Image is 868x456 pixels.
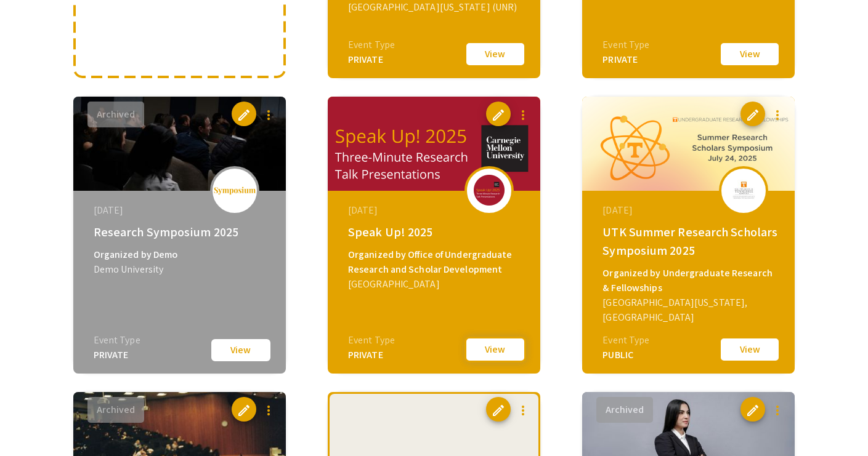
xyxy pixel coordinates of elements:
[745,108,760,122] span: edit
[602,348,649,362] div: PUBLIC
[602,295,777,325] div: [GEOGRAPHIC_DATA][US_STATE], [GEOGRAPHIC_DATA]
[237,403,251,418] span: edit
[94,247,269,262] div: Organized by Demo
[725,175,762,206] img: utk-summer-research-scholars-symposium-2025_eventLogo_3cfac2_.jpg
[516,403,530,418] mat-icon: more_vert
[328,97,540,191] img: speak-up-2025_eventCoverPhoto_f5af8f__thumb.png
[719,41,781,67] button: View
[87,102,144,127] button: Archived
[740,102,765,126] button: edit
[486,397,511,422] button: edit
[261,403,276,418] mat-icon: more_vert
[491,403,506,418] span: edit
[464,41,526,67] button: View
[464,337,526,362] button: View
[237,108,251,122] span: edit
[348,348,395,362] div: PRIVATE
[348,277,523,292] div: [GEOGRAPHIC_DATA]
[348,247,523,277] div: Organized by Office of Undergraduate Research and Scholar Development
[486,102,511,126] button: edit
[582,97,795,191] img: utk-summer-research-scholars-symposium-2025_eventCoverPhoto_3f4721__thumb.png
[491,108,506,122] span: edit
[740,397,765,422] button: edit
[213,186,256,195] img: logo_v2.png
[602,52,649,67] div: PRIVATE
[232,102,256,126] button: edit
[87,397,144,423] button: Archived
[348,52,395,67] div: PRIVATE
[596,397,653,423] button: Archived
[770,108,785,122] mat-icon: more_vert
[348,333,395,348] div: Event Type
[471,175,508,206] img: speak-up-2025_eventLogo_8a7d19_.png
[94,262,269,277] div: Demo University
[348,203,523,218] div: [DATE]
[602,223,777,260] div: UTK Summer Research Scholars Symposium 2025
[348,38,395,52] div: Event Type
[745,403,760,418] span: edit
[602,266,777,295] div: Organized by Undergraduate Research & Fellowships
[348,223,523,241] div: Speak Up! 2025
[94,223,269,241] div: Research Symposium 2025
[261,108,276,122] mat-icon: more_vert
[210,338,272,362] button: View
[94,333,140,348] div: Event Type
[94,203,269,218] div: [DATE]
[94,348,140,362] div: PRIVATE
[516,108,530,122] mat-icon: more_vert
[9,401,52,447] iframe: Chat
[73,97,286,191] img: research-symposium-2025_eventCoverPhoto_f3b62e__thumb.jpg
[602,203,777,218] div: [DATE]
[602,38,649,52] div: Event Type
[770,403,785,418] mat-icon: more_vert
[232,397,256,422] button: edit
[719,337,781,362] button: View
[602,333,649,348] div: Event Type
